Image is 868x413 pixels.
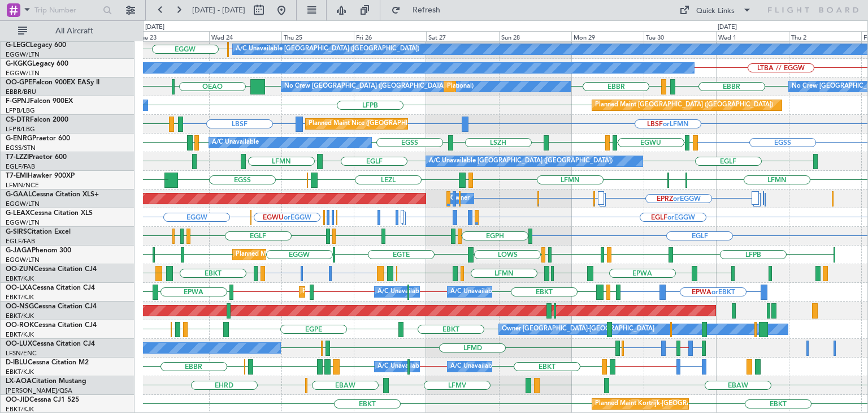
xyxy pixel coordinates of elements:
[6,144,36,152] a: EGSS/STN
[6,79,32,86] span: OO-GPE
[450,283,497,300] div: A/C Unavailable
[6,98,73,105] a: F-GPNJFalcon 900EX
[386,1,454,19] button: Refresh
[6,69,40,78] a: EGGW/LTN
[6,106,35,115] a: LFPB/LBG
[6,61,68,67] a: G-KGKGLegacy 600
[6,162,35,171] a: EGLF/FAB
[6,135,70,142] a: G-ENRGPraetor 600
[6,79,99,86] a: OO-GPEFalcon 900EX EASy II
[145,23,164,32] div: [DATE]
[6,50,40,59] a: EGGW/LTN
[6,88,36,96] a: EBBR/BRU
[6,200,40,208] a: EGGW/LTN
[6,42,66,49] a: G-LEGCLegacy 600
[595,97,773,114] div: Planned Maint [GEOGRAPHIC_DATA] ([GEOGRAPHIC_DATA])
[284,78,474,95] div: No Crew [GEOGRAPHIC_DATA] ([GEOGRAPHIC_DATA] National)
[450,190,470,207] div: Owner
[6,237,35,246] a: EGLF/FAB
[6,210,93,217] a: G-LEAXCessna Citation XLS
[789,31,861,41] div: Thu 2
[6,247,32,254] span: G-JAGA
[6,191,32,198] span: G-GAAL
[6,125,35,134] a: LFPB/LBG
[6,386,72,395] a: [PERSON_NAME]/QSA
[6,173,28,179] span: T7-EMI
[6,359,28,366] span: D-IBLU
[6,117,68,123] a: CS-DTRFalcon 2000
[6,181,39,190] a: LFMN/NCE
[6,98,30,105] span: F-GPNJ
[6,397,79,403] a: OO-JIDCessna CJ1 525
[236,41,419,58] div: A/C Unavailable [GEOGRAPHIC_DATA] ([GEOGRAPHIC_DATA])
[302,283,434,300] div: Planned Maint Kortrijk-[GEOGRAPHIC_DATA]
[209,31,281,41] div: Wed 24
[595,395,727,412] div: Planned Maint Kortrijk-[GEOGRAPHIC_DATA]
[6,191,99,198] a: G-GAALCessna Citation XLS+
[6,359,89,366] a: D-IBLUCessna Citation M2
[29,27,119,35] span: All Aircraft
[499,31,571,41] div: Sun 28
[716,31,788,41] div: Wed 1
[426,31,498,41] div: Sat 27
[236,246,414,263] div: Planned Maint [GEOGRAPHIC_DATA] ([GEOGRAPHIC_DATA])
[12,22,123,40] button: All Aircraft
[6,154,29,161] span: T7-LZZI
[674,1,757,19] button: Quick Links
[6,378,32,385] span: LX-AOA
[136,31,209,41] div: Tue 23
[6,247,71,254] a: G-JAGAPhenom 300
[6,173,75,179] a: T7-EMIHawker 900XP
[6,229,27,235] span: G-SIRS
[6,312,34,320] a: EBKT/KJK
[6,266,97,273] a: OO-ZUNCessna Citation CJ4
[6,397,29,403] span: OO-JID
[502,321,654,338] div: Owner [GEOGRAPHIC_DATA]-[GEOGRAPHIC_DATA]
[6,229,71,235] a: G-SIRSCitation Excel
[6,322,34,329] span: OO-ROK
[6,378,86,385] a: LX-AOACitation Mustang
[6,218,40,227] a: EGGW/LTN
[6,274,34,283] a: EBKT/KJK
[6,349,37,358] a: LFSN/ENC
[450,358,631,375] div: A/C Unavailable [GEOGRAPHIC_DATA]-[GEOGRAPHIC_DATA]
[6,285,32,291] span: OO-LXA
[377,358,588,375] div: A/C Unavailable [GEOGRAPHIC_DATA] ([GEOGRAPHIC_DATA] National)
[354,31,426,41] div: Fri 26
[212,134,259,151] div: A/C Unavailable
[6,117,30,123] span: CS-DTR
[6,303,97,310] a: OO-NSGCessna Citation CJ4
[6,322,97,329] a: OO-ROKCessna Citation CJ4
[6,293,34,302] a: EBKT/KJK
[377,283,588,300] div: A/C Unavailable [GEOGRAPHIC_DATA] ([GEOGRAPHIC_DATA] National)
[571,31,644,41] div: Mon 29
[6,61,32,67] span: G-KGKG
[281,31,354,41] div: Thu 25
[429,153,613,170] div: A/C Unavailable [GEOGRAPHIC_DATA] ([GEOGRAPHIC_DATA])
[6,368,34,376] a: EBKT/KJK
[6,256,40,264] a: EGGW/LTN
[6,210,30,217] span: G-LEAX
[6,42,30,49] span: G-LEGC
[6,266,34,273] span: OO-ZUN
[6,285,95,291] a: OO-LXACessna Citation CJ4
[6,154,67,161] a: T7-LZZIPraetor 600
[34,2,99,19] input: Trip Number
[6,341,32,347] span: OO-LUX
[447,78,652,95] div: Planned Maint [GEOGRAPHIC_DATA] ([GEOGRAPHIC_DATA] National)
[696,6,735,17] div: Quick Links
[192,5,245,15] span: [DATE] - [DATE]
[6,341,95,347] a: OO-LUXCessna Citation CJ4
[644,31,716,41] div: Tue 30
[309,115,435,132] div: Planned Maint Nice ([GEOGRAPHIC_DATA])
[718,23,737,32] div: [DATE]
[6,135,32,142] span: G-ENRG
[403,6,450,14] span: Refresh
[6,330,34,339] a: EBKT/KJK
[6,303,34,310] span: OO-NSG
